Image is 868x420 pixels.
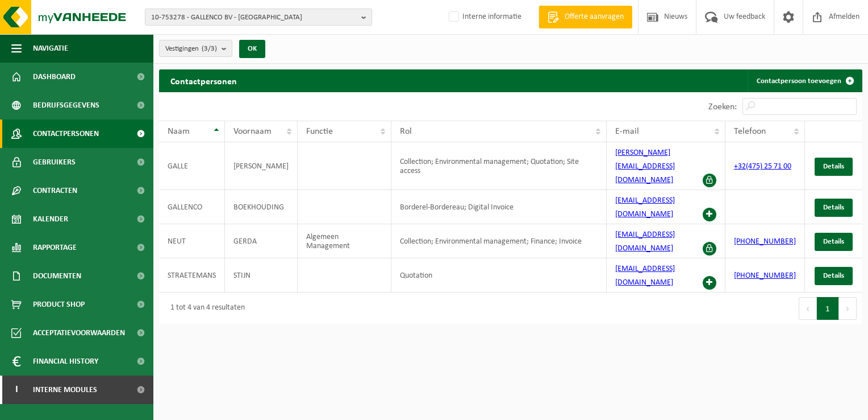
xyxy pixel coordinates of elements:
a: [EMAIL_ADDRESS][DOMAIN_NAME] [615,265,675,287]
span: Rapportage [33,233,77,262]
span: I [11,376,22,404]
span: Functie [306,127,333,136]
label: Zoeken: [708,102,737,112]
td: NEUT [159,224,225,258]
td: STRAETEMANS [159,258,225,293]
button: 10-753278 - GALLENCO BV - [GEOGRAPHIC_DATA] [145,9,372,26]
div: 1 tot 4 van 4 resultaten [165,298,245,319]
td: BOEKHOUDING [225,190,298,224]
td: Quotation [391,258,606,293]
span: Vestigingen [165,40,217,57]
label: Interne informatie [446,9,521,26]
a: [PERSON_NAME][EMAIL_ADDRESS][DOMAIN_NAME] [615,149,675,184]
a: Contactpersoon toevoegen [748,69,861,92]
span: Financial History [33,347,98,376]
button: Vestigingen(3/3) [159,40,232,57]
count: (3/3) [202,45,217,52]
a: [EMAIL_ADDRESS][DOMAIN_NAME] [615,196,675,219]
span: Acceptatievoorwaarden [33,319,125,347]
td: Collection; Environmental management; Finance; Invoice [391,224,606,258]
span: Rol [400,127,412,136]
span: Telefoon [734,127,766,136]
button: 1 [817,297,839,320]
span: Kalender [33,205,68,233]
a: [PHONE_NUMBER] [734,237,796,246]
td: GERDA [225,224,298,258]
span: Details [823,204,844,211]
a: Details [815,158,853,176]
a: Details [815,267,853,285]
button: Previous [799,297,817,320]
span: Offerte aanvragen [562,11,627,23]
span: Bedrijfsgegevens [33,91,99,120]
td: STIJN [225,258,298,293]
a: Details [815,233,853,251]
a: Offerte aanvragen [539,6,632,28]
td: [PERSON_NAME] [225,142,298,190]
a: +32(475) 25 71 00 [734,162,791,171]
button: OK [239,40,265,58]
span: E-mail [615,127,639,136]
a: Details [815,199,853,217]
h2: Contactpersonen [159,69,248,92]
td: GALLE [159,142,225,190]
span: Product Shop [33,290,85,319]
span: Gebruikers [33,148,76,176]
td: Borderel-Bordereau; Digital Invoice [391,190,606,224]
span: Navigatie [33,34,68,63]
span: Details [823,272,844,279]
span: 10-753278 - GALLENCO BV - [GEOGRAPHIC_DATA] [151,9,357,26]
span: Details [823,238,844,245]
span: Naam [168,127,190,136]
a: [PHONE_NUMBER] [734,271,796,280]
td: Collection; Environmental management; Quotation; Site access [391,142,606,190]
span: Dashboard [33,63,76,91]
a: [EMAIL_ADDRESS][DOMAIN_NAME] [615,230,675,253]
button: Next [839,297,857,320]
span: Contactpersonen [33,120,99,148]
span: Voornaam [233,127,272,136]
td: GALLENCO [159,190,225,224]
span: Details [823,163,844,170]
td: Algemeen Management [298,224,391,258]
span: Documenten [33,262,81,290]
span: Contracten [33,176,77,205]
span: Interne modules [33,376,97,404]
